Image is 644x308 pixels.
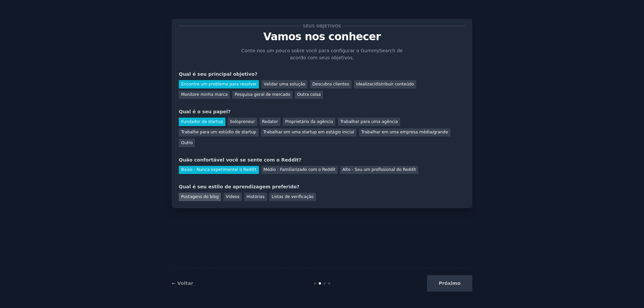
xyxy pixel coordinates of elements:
font: Qual é o seu papel? [179,109,230,114]
a: ← Voltar [172,281,193,286]
font: Conte-nos um pouco sobre você para configurar o GummySearch de acordo com seus objetivos. [241,48,402,60]
font: Outra coisa [297,92,321,97]
font: Listas de verificação [272,194,314,199]
font: Trabalhar para uma agência [340,119,398,124]
font: Vídeos [226,194,239,199]
font: Alto - Sou um profissional do Reddit [342,167,416,172]
font: Trabalhe para um estúdio de startup [181,130,256,134]
font: Histórias [247,194,265,199]
font: Vamos nos conhecer [263,30,381,43]
font: Pesquisa geral de mercado [234,92,290,97]
font: Postagens do blog [181,194,219,199]
font: Outro [181,140,193,145]
font: Fundador de startup [181,119,223,124]
font: Seus objetivos [303,24,341,28]
font: Idealizar/distribuir conteúdo [356,82,414,86]
font: Baixo - Nunca experimentei o Reddit [181,167,257,172]
font: Médio - Familiarizado com o Reddit [264,167,335,172]
font: Monitore minha marca [181,92,227,97]
font: Trabalhar em uma startup em estágio inicial [263,130,354,134]
font: Quão confortável você se sente com o Reddit? [179,157,302,163]
font: Validar uma solução [264,82,305,86]
font: Qual é seu estilo de aprendizagem preferido? [179,184,300,189]
font: Solopreneur [230,119,255,124]
font: Trabalhar em uma empresa média/grande [361,130,448,134]
font: Redator [262,119,278,124]
font: Proprietário da agência [285,119,333,124]
font: Encontre um problema para resolver [181,82,257,86]
font: Qual é seu principal objetivo? [179,71,257,77]
font: Descubra clientes [312,82,349,86]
